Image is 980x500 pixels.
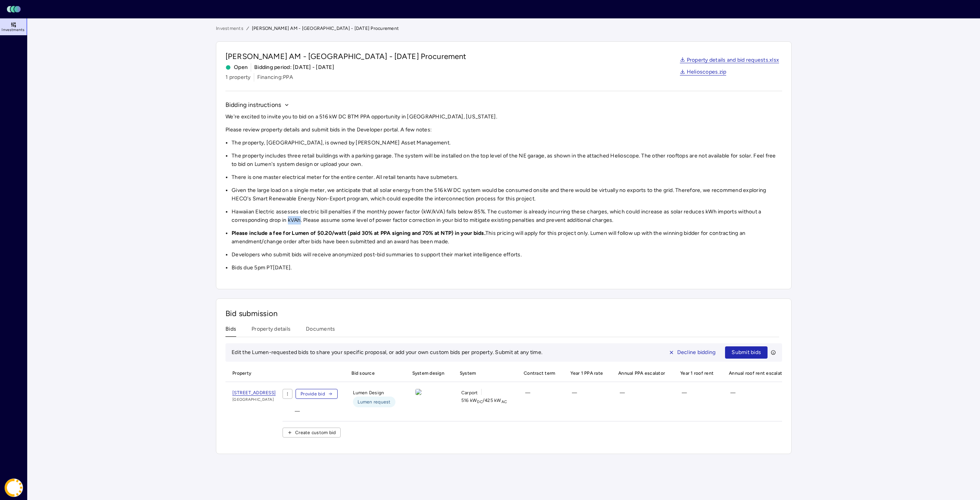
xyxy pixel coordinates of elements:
sub: AC [501,399,507,404]
div: Lumen Design [347,389,401,407]
button: Create custom bid [283,428,341,438]
li: Bids due 5pm PT[DATE]. [232,264,782,272]
a: Investments [216,25,243,32]
button: Bids [225,325,236,337]
div: — [724,389,791,407]
span: [STREET_ADDRESS] [232,390,276,396]
span: System [455,365,513,382]
button: Property details [252,325,291,337]
span: [PERSON_NAME] AM - [GEOGRAPHIC_DATA] - [DATE] Procurement [252,25,399,32]
a: Helioscopes.zip [680,69,727,75]
span: 516 kW / 425 kW [461,397,507,404]
button: Bidding instructions [225,100,289,110]
button: Provide bid [296,389,338,399]
span: Create custom bid [295,429,336,436]
li: This pricing will apply for this project only. Lumen will follow up with the winning bidder for c... [232,229,782,246]
li: The property, [GEOGRAPHIC_DATA], is owned by [PERSON_NAME] Asset Management. [232,139,782,147]
nav: breadcrumb [216,25,792,32]
span: 1 property [225,73,251,82]
span: [GEOGRAPHIC_DATA] [232,397,276,403]
li: Hawaiian Electric assesses electric bill penalties if the monthly power factor (kW/kVA) falls bel... [232,208,782,225]
span: Property [225,365,283,382]
span: Annual PPA escalator [614,365,670,382]
span: Carport [461,389,478,397]
span: Year 1 PPA rate [566,365,608,382]
li: The property includes three retail buildings with a parking garage. The system will be installed ... [232,152,782,169]
div: — [676,389,718,407]
span: Bidding period: [DATE] - [DATE] [254,63,334,72]
span: System design [408,365,449,382]
sub: DC [477,399,483,404]
button: Decline bidding [662,346,722,359]
span: Contract term [519,365,560,382]
li: There is one master electrical meter for the entire center. All retail tenants have submeters. [232,173,782,182]
span: Year 1 roof rent [676,365,718,382]
div: — [614,389,670,407]
span: [PERSON_NAME] AM - [GEOGRAPHIC_DATA] - [DATE] Procurement [225,51,467,62]
span: Annual roof rent escalator [724,365,791,382]
div: — [519,389,560,407]
span: Lumen request [358,398,390,406]
span: Bid source [347,365,401,382]
span: Bid submission [225,309,278,318]
span: Provide bid [301,390,325,398]
li: Developers who submit bids will receive anonymized post-bid summaries to support their market int... [232,251,782,259]
img: Coast Energy [5,479,23,497]
img: view [415,389,421,395]
span: Bidding instructions [225,100,281,110]
span: Investments [2,28,24,32]
a: Property details and bid requests.xlsx [680,57,779,64]
div: — [289,407,341,415]
button: Documents [306,325,335,337]
strong: Please include a fee for Lumen of $0.20/watt (paid 30% at PPA signing and 70% at NTP) in your bids. [232,230,485,236]
p: We're excited to invite you to bid on a 516 kW DC BTM PPA opportunity in [GEOGRAPHIC_DATA], [US_S... [225,113,782,121]
a: [STREET_ADDRESS] [232,389,276,397]
span: Open [225,63,248,72]
span: Submit bids [732,348,761,357]
span: Edit the Lumen-requested bids to share your specific proposal, or add your own custom bids per pr... [232,349,542,356]
li: Given the large load on a single meter, we anticipate that all solar energy from the 516 kW DC sy... [232,186,782,203]
span: Financing: PPA [257,73,293,82]
span: Decline bidding [677,348,716,357]
button: Submit bids [725,346,768,359]
div: — [566,389,608,407]
p: Please review property details and submit bids in the Developer portal. A few notes: [225,126,782,134]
